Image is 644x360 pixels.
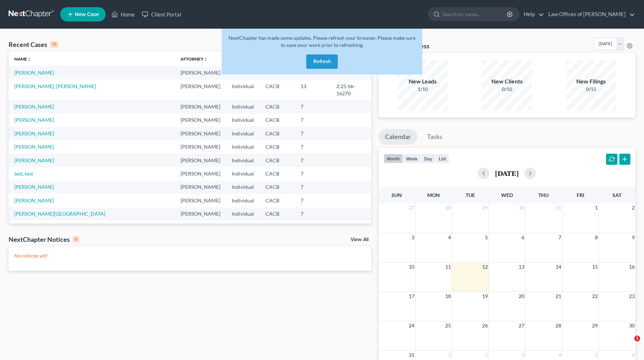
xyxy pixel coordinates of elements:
i: unfold_more [27,57,32,62]
span: 3 [521,351,525,359]
span: 26 [481,321,489,330]
td: 7 [295,154,331,167]
span: 31 [555,203,562,212]
td: CACB [260,194,295,207]
span: 16 [628,263,635,271]
span: 4 [447,233,452,242]
span: 29 [481,203,489,212]
a: [PERSON_NAME][GEOGRAPHIC_DATA] [14,211,105,217]
span: 27 [518,321,525,330]
span: 21 [555,292,562,301]
div: New Clients [482,77,532,86]
span: 6 [521,233,525,242]
span: 27 [408,203,415,212]
td: [PERSON_NAME] [175,167,226,180]
a: [PERSON_NAME] [14,157,54,163]
a: test, test [14,171,33,177]
td: [PERSON_NAME] [175,100,226,113]
td: [PERSON_NAME] [175,207,226,221]
button: Refresh [306,54,338,69]
span: 5 [484,233,489,242]
a: Attorneyunfold_more [181,56,208,62]
td: 13 [295,80,331,100]
td: [PERSON_NAME] [175,80,226,100]
td: Individual [226,194,260,207]
a: View All [351,237,369,242]
td: Individual [226,80,260,100]
td: 2:25-bk-16270 [331,80,371,100]
button: day [421,154,436,163]
a: [PERSON_NAME] [14,197,54,203]
div: New Filings [566,77,616,86]
td: [PERSON_NAME] [175,66,226,79]
a: [PERSON_NAME] [14,130,54,136]
span: Wed [501,192,513,198]
td: CACB [260,181,295,194]
div: New Leads [398,77,448,86]
span: 28 [444,203,452,212]
p: No notices yet! [14,252,366,259]
td: Individual [226,207,260,221]
a: [PERSON_NAME], [PERSON_NAME] [14,83,96,89]
span: 1 [634,336,640,341]
div: 0 [73,236,79,243]
a: [PERSON_NAME] [14,104,54,110]
td: CACB [260,100,295,113]
td: Individual [226,221,260,241]
td: CACB [260,221,295,241]
span: 20 [518,292,525,301]
span: 1 [447,351,452,359]
div: 0/10 [482,86,532,93]
span: 29 [591,321,599,330]
td: [PERSON_NAME] [175,114,226,127]
span: 8 [594,233,599,242]
span: 24 [408,321,415,330]
span: 4 [558,351,562,359]
span: Fri [577,192,584,198]
td: CACB [260,167,295,180]
span: 1 [594,203,599,212]
td: [PERSON_NAME] [175,127,226,140]
span: 6 [631,351,635,359]
div: NextChapter Notices [9,235,79,244]
a: Calendar [379,129,417,145]
h2: [DATE] [495,169,519,177]
div: 15 [50,41,58,48]
td: 7 [295,194,331,207]
span: 9 [631,233,635,242]
button: week [403,154,421,163]
a: [PERSON_NAME] [14,144,54,150]
td: 7 [295,114,331,127]
td: Individual [226,140,260,153]
td: 7 [295,127,331,140]
a: Help [520,8,544,21]
span: 28 [555,321,562,330]
span: NextChapter has made some updates. Please refresh your browser. Please make sure to save your wor... [229,35,415,48]
div: 1/10 [398,86,448,93]
span: Sat [612,192,621,198]
td: Individual [226,181,260,194]
td: CACB [260,207,295,221]
span: 7 [558,233,562,242]
span: 13 [518,263,525,271]
input: Search by name... [442,8,508,21]
td: 7 [295,221,331,241]
span: New Case [75,12,99,17]
a: Home [108,8,138,21]
td: CACB [260,80,295,100]
td: Individual [226,127,260,140]
td: 7 [295,167,331,180]
span: 5 [594,351,599,359]
td: 7 [295,100,331,113]
td: 7 [295,207,331,221]
span: 2 [631,203,635,212]
button: list [436,154,449,163]
span: 12 [481,263,489,271]
span: 3 [411,233,415,242]
span: 17 [408,292,415,301]
i: unfold_more [203,57,208,62]
span: 10 [408,263,415,271]
a: Client Portal [138,8,185,21]
td: [PERSON_NAME] [175,140,226,153]
span: 30 [518,203,525,212]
